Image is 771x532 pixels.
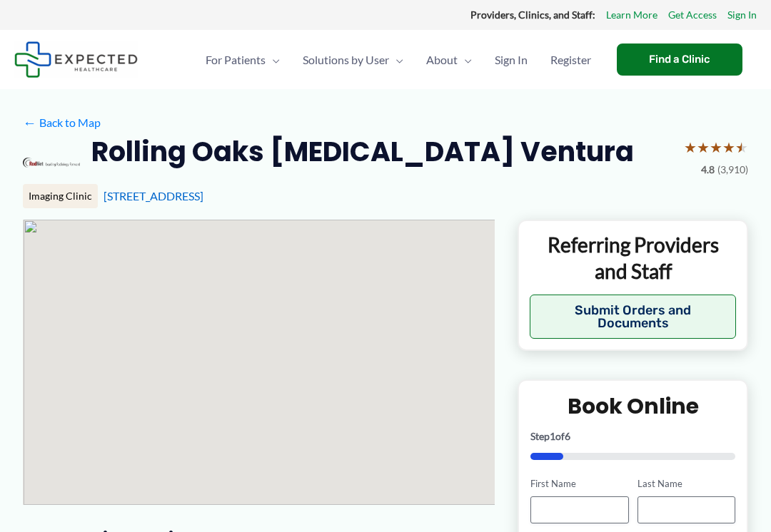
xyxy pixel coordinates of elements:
span: For Patients [206,35,266,85]
span: 6 [565,430,570,442]
label: Last Name [638,477,735,491]
a: ←Back to Map [23,112,101,133]
a: [STREET_ADDRESS] [104,189,203,203]
a: Get Access [668,6,717,24]
span: Register [550,35,591,85]
span: About [426,35,458,85]
a: Sign In [483,35,539,85]
span: Menu Toggle [458,35,472,85]
span: ★ [710,134,722,160]
a: AboutMenu Toggle [415,35,483,85]
strong: Providers, Clinics, and Staff: [470,9,595,21]
a: Solutions by UserMenu Toggle [291,35,415,85]
span: Solutions by User [303,35,389,85]
span: 4.8 [701,160,715,179]
span: Menu Toggle [266,35,280,85]
p: Step of [530,431,735,441]
span: Sign In [495,35,528,85]
span: ★ [697,134,710,160]
button: Submit Orders and Documents [530,295,736,339]
span: ★ [684,134,697,160]
img: Expected Healthcare Logo - side, dark font, small [14,41,138,78]
a: Learn More [606,6,657,24]
span: 1 [550,430,555,442]
label: First Name [530,477,628,491]
h2: Rolling Oaks [MEDICAL_DATA] Ventura [91,134,634,169]
span: Menu Toggle [389,35,403,85]
h2: Book Online [530,392,735,420]
nav: Primary Site Navigation [194,35,603,85]
p: Referring Providers and Staff [530,232,736,284]
a: For PatientsMenu Toggle [194,35,291,85]
a: Register [539,35,603,85]
a: Sign In [727,6,757,24]
div: Imaging Clinic [23,184,98,208]
span: ← [23,116,36,129]
span: ★ [722,134,735,160]
a: Find a Clinic [617,44,742,76]
span: (3,910) [717,160,748,179]
span: ★ [735,134,748,160]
